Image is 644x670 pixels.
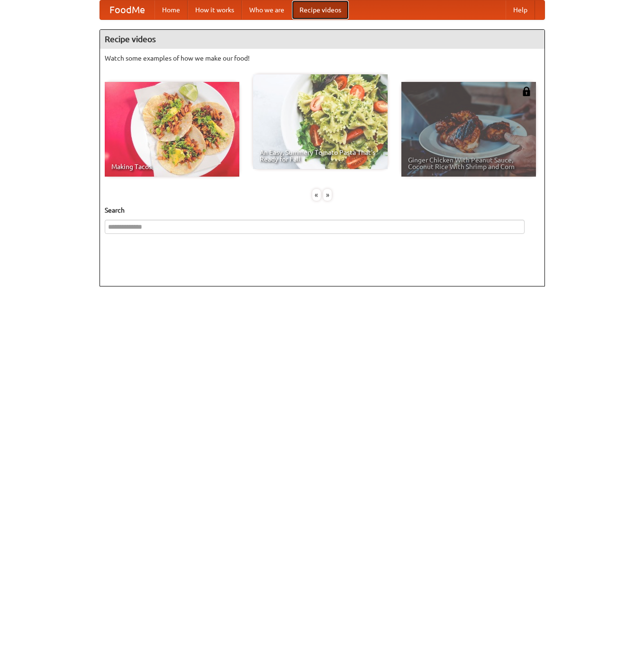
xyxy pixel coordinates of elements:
a: Making Tacos [105,82,239,177]
h5: Search [105,205,540,215]
span: Making Tacos [111,163,233,170]
a: Recipe videos [292,0,349,19]
h4: Recipe videos [100,30,544,49]
div: » [323,189,332,201]
a: An Easy, Summery Tomato Pasta That's Ready for Fall [253,74,388,169]
span: An Easy, Summery Tomato Pasta That's Ready for Fall [260,149,381,162]
a: FoodMe [100,0,154,19]
a: Home [154,0,188,19]
div: « [312,189,321,201]
a: Who we are [242,0,292,19]
p: Watch some examples of how we make our food! [105,54,540,63]
img: 483408.png [522,87,531,96]
a: Help [506,0,535,19]
a: How it works [188,0,242,19]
